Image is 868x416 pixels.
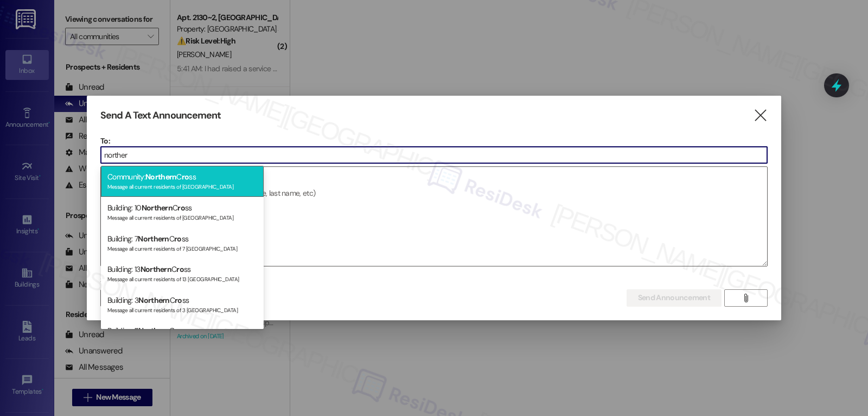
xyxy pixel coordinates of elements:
span: Northern [142,203,173,213]
span: ro [176,264,184,274]
div: Message all current residents of 13 [GEOGRAPHIC_DATA] [107,274,257,283]
div: Community: C ss [101,166,264,197]
input: Type to select the units, buildings, or communities you want to message. (e.g. 'Unit 1A', 'Buildi... [101,147,767,163]
span: Northern [138,326,169,336]
span: ro [177,203,185,213]
div: Building: 3 C ss [101,289,264,320]
div: Building: 7 C ss [101,228,264,259]
i:  [753,110,768,121]
span: Northern [145,172,176,182]
p: To: [100,135,768,146]
span: ro [182,172,189,182]
div: Message all current residents of [GEOGRAPHIC_DATA] [107,212,257,221]
span: ro [175,295,182,305]
div: Message all current residents of 7 [GEOGRAPHIC_DATA] [107,243,257,252]
button: Send Announcement [627,289,722,307]
span: Northern [138,234,169,244]
div: Building: 13 C ss [101,258,264,289]
div: Building: 10 C ss [101,197,264,228]
span: Northern [141,264,171,274]
span: ro [174,234,182,244]
i:  [742,294,750,302]
span: ro [174,326,182,336]
div: Building: 11 C ss [101,320,264,351]
span: Northern [138,295,169,305]
span: Send Announcement [638,292,710,303]
div: Message all current residents of [GEOGRAPHIC_DATA] [107,181,257,190]
div: Message all current residents of 3 [GEOGRAPHIC_DATA] [107,305,257,314]
label: Select announcement type (optional) [100,272,227,289]
h3: Send A Text Announcement [100,109,221,122]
